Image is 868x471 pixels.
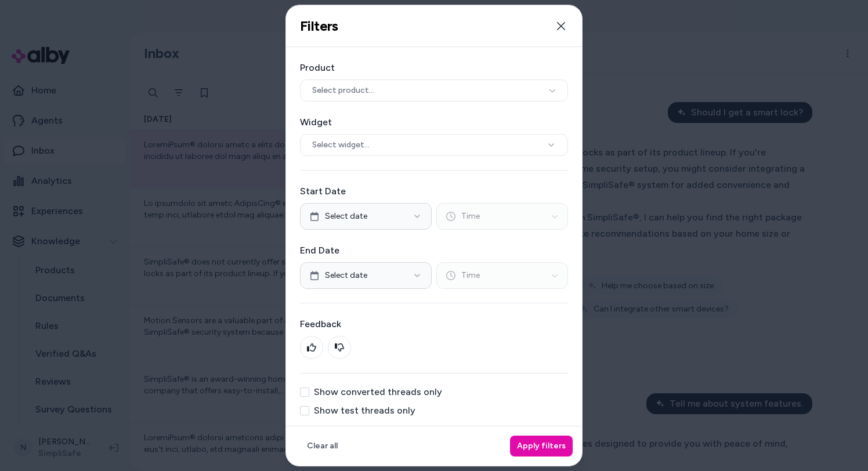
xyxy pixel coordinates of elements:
span: Select date [325,270,367,281]
button: Select date [300,262,432,289]
button: Apply filters [510,436,573,456]
button: Select date [300,203,432,230]
label: Product [300,61,568,75]
label: Show test threads only [314,406,415,415]
label: Widget [300,115,568,129]
label: Start Date [300,184,568,198]
span: Select product... [312,85,374,96]
label: End Date [300,244,568,258]
h2: Filters [300,17,338,35]
label: Show converted threads only [314,387,442,397]
label: Feedback [300,317,568,331]
button: Clear all [300,436,345,456]
span: Select date [325,211,367,222]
